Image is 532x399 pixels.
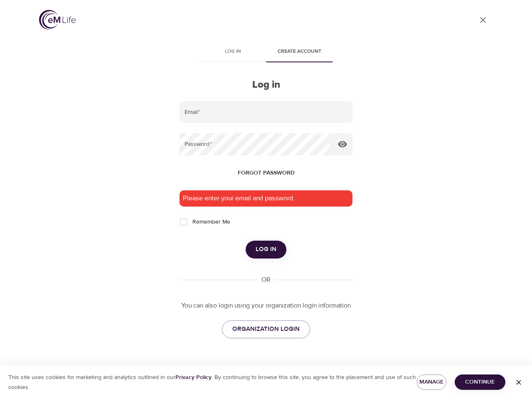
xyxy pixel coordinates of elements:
[180,301,352,310] p: You can also login using your organization login information
[175,374,212,381] a: Privacy Policy
[232,324,300,335] span: ORGANIZATION LOGIN
[192,218,230,227] span: Remember Me
[39,10,76,30] img: logo
[455,374,505,390] button: Continue
[271,47,328,56] span: Create account
[222,320,310,338] a: ORGANIZATION LOGIN
[238,168,295,178] span: Forgot password
[180,79,352,91] h2: Log in
[417,374,446,390] button: Manage
[473,10,493,30] a: close
[461,377,499,387] span: Continue
[234,165,298,181] button: Forgot password
[246,241,286,258] button: Log in
[180,190,352,207] div: Please enter your email and password.
[180,42,352,62] div: disabled tabs example
[204,47,261,56] span: Log in
[258,275,274,285] div: OR
[256,244,276,255] span: Log in
[424,377,440,387] span: Manage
